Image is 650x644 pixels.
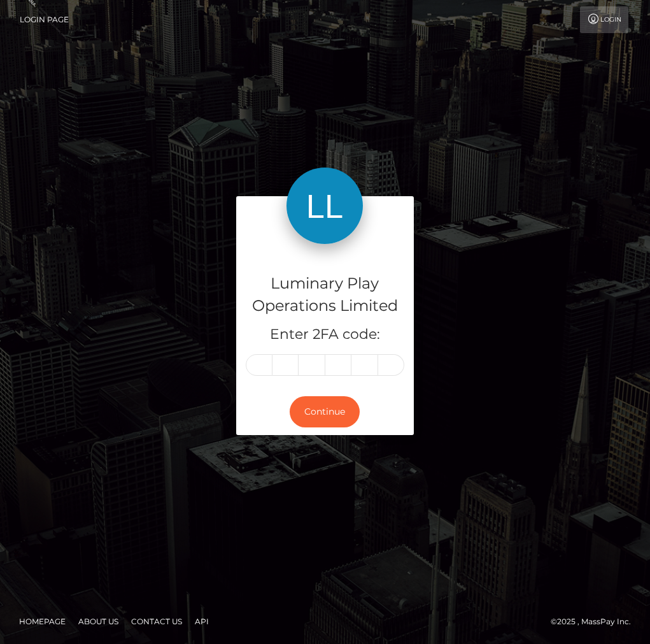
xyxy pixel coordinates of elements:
[190,612,214,631] a: API
[126,612,187,631] a: Contact Us
[246,273,405,317] h4: Luminary Play Operations Limited
[290,396,360,427] button: Continue
[73,612,124,631] a: About Us
[14,612,71,631] a: Homepage
[20,6,69,33] a: Login Page
[551,615,640,629] div: © 2025 , MassPay Inc.
[246,325,405,345] h5: Enter 2FA code:
[286,168,363,244] img: Luminary Play Operations Limited
[580,6,628,33] a: Login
